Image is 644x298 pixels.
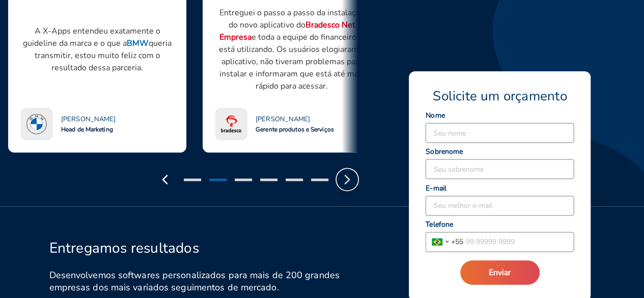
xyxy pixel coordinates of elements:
span: [PERSON_NAME] [61,115,116,123]
span: Solicite um orçamento [433,88,567,105]
span: Head de Marketing [61,125,113,133]
input: 99 99999 9999 [463,232,574,252]
strong: BMW [127,37,149,48]
input: Seu nome [426,123,574,143]
p: A X-Apps entendeu exatamente o guideline da marca e o que a queria transmitir, estou muito feliz ... [20,24,174,73]
button: Enviar [460,260,540,285]
input: Seu sobrenome [426,159,574,179]
input: Seu melhor e-mail [426,196,574,215]
span: [PERSON_NAME] [256,115,310,123]
h2: Entregamos resultados [49,239,199,256]
span: + 55 [451,236,463,247]
span: Gerente produtos e Serviços [256,125,334,133]
p: Entreguei o passo a passo da instalação do novo aplicativo do e toda a equipe do financeiro já es... [215,6,369,92]
span: Enviar [489,267,511,278]
h6: Desenvolvemos softwares personalizados para mais de 200 grandes empresas dos mais variados seguim... [49,268,349,293]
